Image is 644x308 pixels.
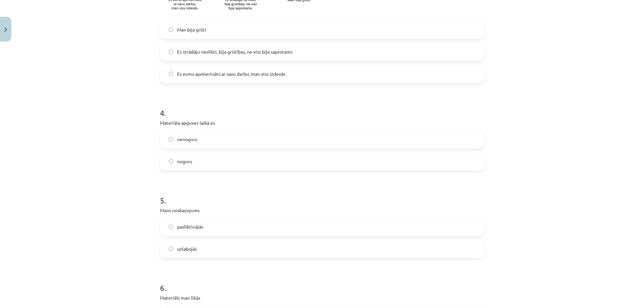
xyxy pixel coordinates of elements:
[169,137,173,141] input: nenoguru
[169,247,173,251] input: uzlabojās
[160,119,484,126] p: Materiāla apguves laikā es
[177,223,203,230] span: pasliktinājās
[169,159,173,164] input: noguru
[4,27,7,32] img: icon-close-lesson-0947bae3869378f0d4975bcd49f059093ad1ed9edebbc8119c70593378902aed.svg
[160,294,484,301] p: Materiāls man likās
[177,26,206,33] span: Man bija grūti
[177,70,285,77] span: Es esmu apmierināts ar savu darbu, man viss izdevās
[160,184,484,205] h1: 5 .
[160,207,484,214] p: Mans noskaņojums
[169,72,173,76] input: Es esmu apmierināts ar savu darbu, man viss izdevās
[169,27,173,32] input: Man bija grūti
[177,158,192,165] span: noguru
[169,50,173,54] input: Es strādāju neslikti, bija grūtības, ne viss bija saprotams
[160,97,484,117] h1: 4 .
[169,225,173,229] input: pasliktinājās
[160,271,484,292] h1: 6 .
[177,136,198,143] span: nenoguru
[177,245,197,252] span: uzlabojās
[177,48,292,55] span: Es strādāju neslikti, bija grūtības, ne viss bija saprotams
